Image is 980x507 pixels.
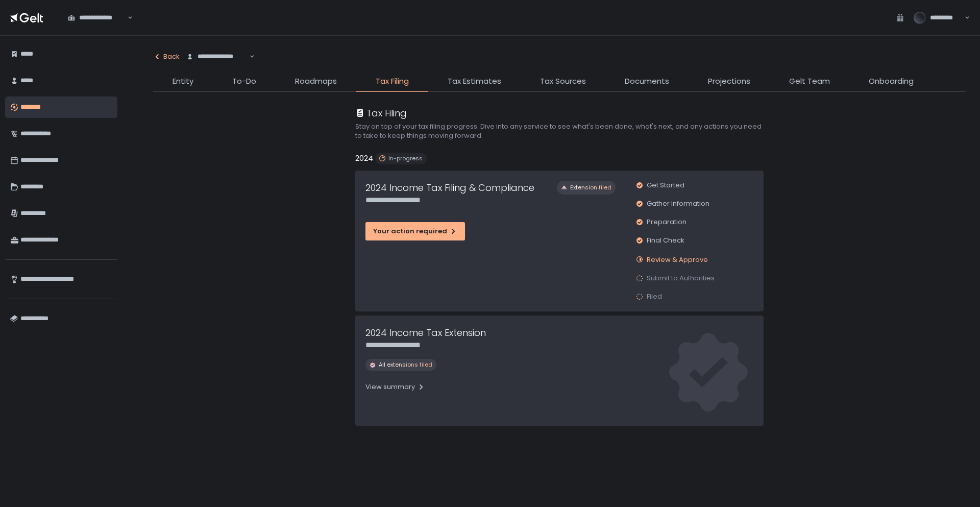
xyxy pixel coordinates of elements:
span: Gelt Team [789,76,830,87]
h2: 2024 [355,153,373,164]
span: Tax Estimates [448,76,501,87]
div: View summary [365,382,425,392]
h1: 2024 Income Tax Extension [365,326,486,340]
span: Preparation [647,218,687,227]
span: Get Started [647,181,684,190]
span: Onboarding [869,76,914,87]
span: Roadmaps [295,76,337,87]
span: Gather Information [647,199,709,208]
h2: Stay on top of your tax filing progress. Dive into any service to see what's been done, what's ne... [355,122,764,140]
input: Search for option [126,13,127,23]
input: Search for option [248,52,249,62]
span: Submit to Authorities [647,274,715,283]
div: Search for option [180,46,255,67]
button: Back [153,46,180,67]
button: Your action required [365,222,465,240]
span: In-progress [388,155,423,162]
span: Review & Approve [647,255,708,264]
span: Projections [708,76,750,87]
span: To-Do [232,76,256,87]
span: Tax Sources [540,76,586,87]
span: All extensions filed [379,361,432,369]
div: Your action required [373,227,457,236]
span: Filed [647,292,662,301]
span: Entity [173,76,193,87]
div: Search for option [61,7,133,29]
button: View summary [365,379,425,395]
span: Final Check [647,236,684,245]
h1: 2024 Income Tax Filing & Compliance [365,181,534,195]
span: Documents [625,76,669,87]
span: Extension filed [570,184,611,191]
div: Back [153,52,180,61]
div: Tax Filing [355,106,407,120]
span: Tax Filing [376,76,409,87]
